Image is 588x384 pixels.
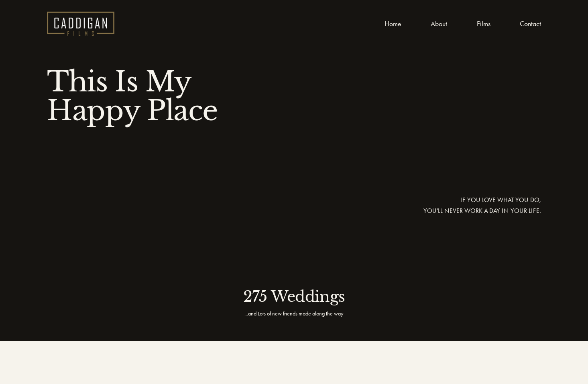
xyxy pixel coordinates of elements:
[212,288,376,305] h3: 275 Weddings
[191,309,397,318] p: ...and Lots of new friends made along the way
[520,18,541,30] a: Contact
[477,18,490,30] a: Films
[47,67,273,125] h1: This Is My Happy Place
[47,12,114,36] img: Caddigan Films
[423,196,541,214] code: If you love what you do, you'll never work a day in your life.
[431,18,447,30] a: About
[385,18,401,30] a: Home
